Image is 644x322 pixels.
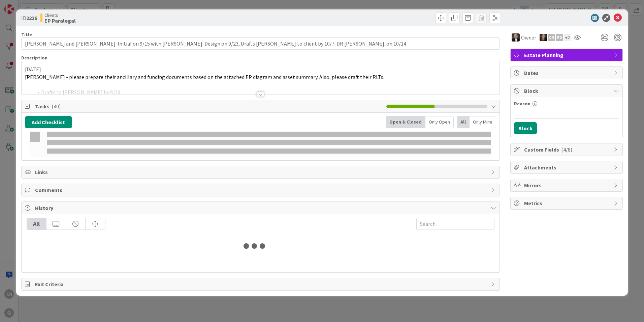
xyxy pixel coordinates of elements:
[561,146,572,153] span: ( 4/8 )
[457,116,470,128] div: All
[524,145,610,154] span: Custom Fields
[21,31,32,37] label: Title
[21,14,37,22] span: ID
[21,55,47,61] span: Description
[25,74,384,80] span: [PERSON_NAME] - please prepare their ancillary and funding documents based on the attached EP dia...
[35,204,487,212] span: History
[425,116,454,128] div: Only Open
[35,186,487,194] span: Comments
[21,37,500,50] input: type card name here...
[540,34,547,41] img: SB
[548,34,555,41] div: CN
[524,163,610,171] span: Attachments
[26,15,37,21] b: 2226
[524,181,610,189] span: Mirrors
[556,34,563,41] div: PD
[25,116,72,128] button: Add Checklist
[512,33,520,42] img: BG
[524,199,610,207] span: Metrics
[27,218,46,230] div: All
[35,280,487,288] span: Exit Criteria
[524,51,610,59] span: Estate Planning
[514,122,537,134] button: Block
[44,12,76,18] span: Clients
[25,65,496,73] p: [DATE]
[524,87,610,95] span: Block
[514,101,530,107] label: Reason
[44,18,76,23] b: EP Paralegal
[386,116,425,128] div: Open & Closed
[35,102,383,110] span: Tasks
[564,34,571,41] div: + 2
[521,33,536,42] span: Owner
[524,69,610,77] span: Dates
[52,103,61,110] span: ( 40 )
[470,116,496,128] div: Only Mine
[416,218,494,230] input: Search...
[35,168,487,176] span: Links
